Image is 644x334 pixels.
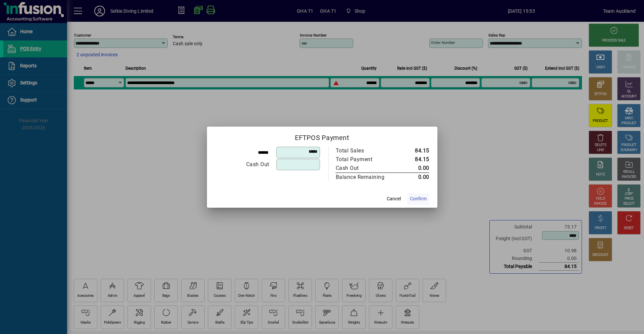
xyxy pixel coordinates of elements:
[399,146,429,155] td: 84.15
[383,193,405,205] button: Cancel
[387,195,401,202] span: Cancel
[336,164,392,172] div: Cash Out
[207,127,437,146] h2: EFTPOS Payment
[336,173,392,181] div: Balance Remaining
[410,195,427,202] span: Confirm
[407,193,429,205] button: Confirm
[399,155,429,164] td: 84.15
[335,155,399,164] td: Total Payment
[215,160,269,169] div: Cash Out
[399,164,429,173] td: 0.00
[335,146,399,155] td: Total Sales
[399,173,429,182] td: 0.00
